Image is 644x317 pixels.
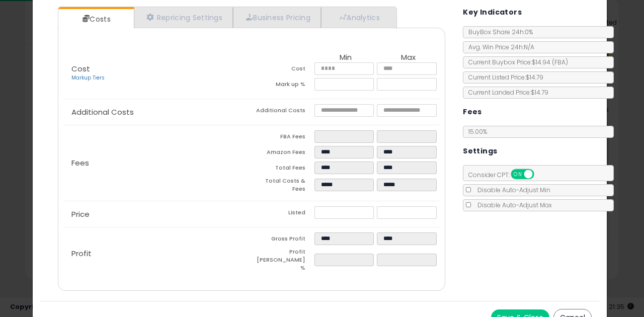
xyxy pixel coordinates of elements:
[252,232,314,248] td: Gross Profit
[463,145,497,157] h5: Settings
[512,170,524,179] span: ON
[63,250,252,258] p: Profit
[58,9,133,29] a: Costs
[233,7,321,28] a: Business Pricing
[252,78,314,94] td: Mark up %
[63,159,252,167] p: Fees
[463,58,568,66] span: Current Buybox Price:
[252,130,314,146] td: FBA Fees
[314,53,377,62] th: Min
[252,162,314,177] td: Total Fees
[552,58,568,66] span: ( FBA )
[377,53,440,62] th: Max
[463,28,533,36] span: BuyBox Share 24h: 0%
[463,73,543,82] span: Current Listed Price: $14.79
[472,201,552,209] span: Disable Auto-Adjust Max
[252,104,314,120] td: Additional Costs
[463,88,548,97] span: Current Landed Price: $14.79
[252,248,314,275] td: Profit [PERSON_NAME] %
[472,186,550,194] span: Disable Auto-Adjust Min
[63,65,252,82] p: Cost
[252,146,314,162] td: Amazon Fees
[252,206,314,222] td: Listed
[63,108,252,116] p: Additional Costs
[321,7,395,28] a: Analytics
[532,58,568,66] span: $14.94
[71,74,105,82] a: Markup Tiers
[463,43,534,51] span: Avg. Win Price 24h: N/A
[252,62,314,78] td: Cost
[463,171,547,179] span: Consider CPT:
[463,106,482,118] h5: Fees
[463,6,522,19] h5: Key Indicators
[63,210,252,218] p: Price
[134,7,233,28] a: Repricing Settings
[468,127,487,136] span: 15.00 %
[533,170,549,179] span: OFF
[252,177,314,196] td: Total Costs & Fees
